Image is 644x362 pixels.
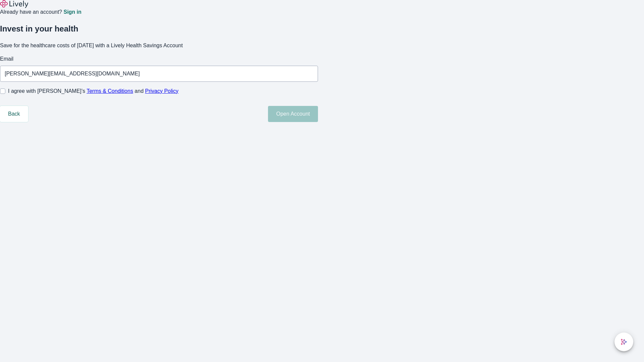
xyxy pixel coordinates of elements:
[614,333,633,351] button: chat
[145,88,179,94] a: Privacy Policy
[63,9,81,15] a: Sign in
[87,88,133,94] a: Terms & Conditions
[8,87,178,95] span: I agree with [PERSON_NAME]’s and
[621,339,627,345] svg: Lively AI Assistant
